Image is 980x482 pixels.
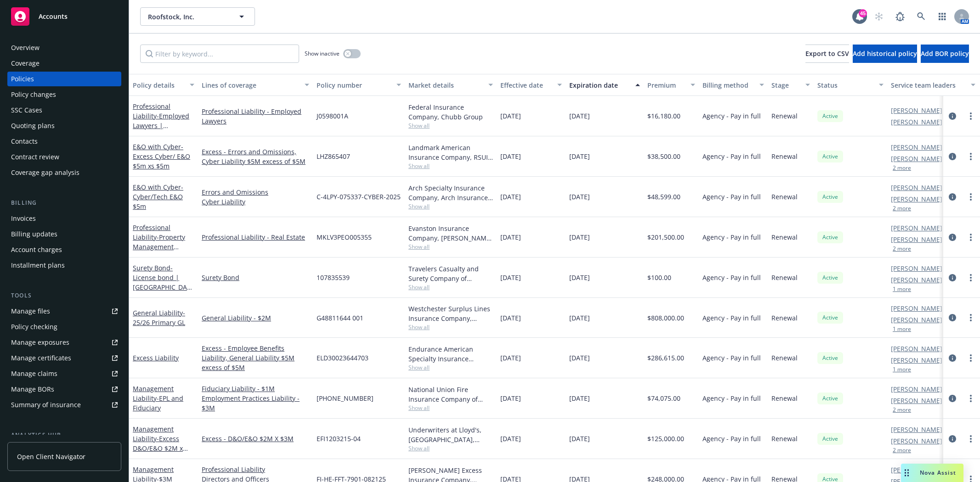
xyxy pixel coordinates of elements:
div: Endurance American Specialty Insurance Company, Sompo International, RT Specialty Insurance Servi... [408,344,493,364]
span: [DATE] [500,151,521,161]
a: Switch app [933,7,952,26]
span: [DATE] [500,353,521,363]
span: Agency - Pay in full [702,111,761,121]
span: $286,615.00 [647,353,684,363]
span: $16,180.00 [647,111,680,121]
a: [PERSON_NAME] [891,465,942,475]
span: MKLV3PEO005355 [317,232,372,242]
a: E&O with Cyber [133,183,183,211]
span: Active [821,314,839,322]
div: Billing updates [11,227,57,241]
span: Agency - Pay in full [702,313,761,323]
span: Active [821,152,839,161]
span: [DATE] [569,111,590,121]
div: Drag to move [901,464,912,482]
a: circleInformation [947,151,958,162]
span: Renewal [771,273,798,282]
a: [PERSON_NAME] [891,154,942,163]
a: [PERSON_NAME] [891,344,942,353]
a: more [965,433,976,444]
button: 1 more [893,326,911,332]
button: Export to CSV [805,45,849,63]
a: [PERSON_NAME] [891,315,942,325]
a: circleInformation [947,232,958,243]
span: $808,000.00 [647,313,684,323]
a: Billing updates [7,227,121,241]
div: Policy changes [11,87,56,102]
a: Manage claims [7,366,121,381]
span: [DATE] [569,313,590,323]
button: 1 more [893,367,911,372]
a: Professional Liability [133,223,185,270]
div: Lines of coverage [202,80,299,90]
span: Show all [408,202,493,210]
span: Show all [408,122,493,129]
button: 2 more [893,246,911,252]
a: Manage certificates [7,351,121,365]
button: Stage [768,74,814,96]
a: Excess Liability [133,353,179,362]
a: Overview [7,40,121,55]
span: Renewal [771,111,798,121]
a: [PERSON_NAME] [891,396,942,405]
a: [PERSON_NAME] [891,263,942,273]
span: Renewal [771,434,798,443]
span: Active [821,274,839,282]
span: $100.00 [647,273,671,282]
a: Fiduciary Liability - $1M [202,384,309,393]
button: 2 more [893,407,911,413]
a: Excess - D&O/E&O $2M X $3M [202,434,309,443]
a: [PERSON_NAME] [891,223,942,233]
span: Active [821,354,839,362]
a: [PERSON_NAME] [891,142,942,152]
span: Renewal [771,151,798,161]
div: Stage [771,80,800,90]
span: Show all [408,323,493,331]
a: Policy changes [7,87,121,102]
span: Show all [408,404,493,412]
div: Travelers Casualty and Surety Company of America, Travelers Insurance [408,264,493,283]
a: circleInformation [947,111,958,122]
span: [DATE] [500,111,521,121]
a: Policies [7,72,121,86]
span: - Property Management Professional Liability $5m [133,233,185,270]
a: Management Liability [133,425,183,462]
span: Agency - Pay in full [702,393,761,403]
div: Quoting plans [11,118,55,133]
button: Status [814,74,887,96]
span: Add historical policy [853,49,917,58]
span: Active [821,233,839,241]
a: Manage files [7,304,121,319]
button: Add historical policy [853,45,917,63]
a: Quoting plans [7,118,121,133]
span: Agency - Pay in full [702,273,761,282]
a: [PERSON_NAME] [891,436,942,446]
a: Professional Liability - Employed Lawyers [202,106,309,126]
span: Renewal [771,393,798,403]
a: Excess - Employee Benefits Liability, General Liability $5M excess of $5M [202,343,309,372]
div: Evanston Insurance Company, [PERSON_NAME] Insurance, RT Specialty Insurance Services, LLC (RSG Sp... [408,224,493,243]
a: [PERSON_NAME] [891,384,942,394]
div: Manage certificates [11,351,71,365]
span: [DATE] [500,434,521,443]
span: $38,500.00 [647,151,680,161]
a: more [965,312,976,323]
span: - Cyber/Tech E&O $5m [133,183,183,211]
a: Cyber Liability [202,197,309,207]
div: Billing [7,198,121,207]
span: EFI1203215-04 [317,434,361,443]
span: LHZ865407 [317,151,350,161]
button: Billing method [699,74,768,96]
div: Status [817,80,873,90]
a: Excess - Errors and Omissions, Cyber Liability $5M excess of $5M [202,147,309,166]
span: Add BOR policy [921,49,969,58]
a: Professional Liability - Real Estate [202,232,309,242]
span: Show all [408,243,493,251]
span: [DATE] [500,393,521,403]
a: [PERSON_NAME] [891,425,942,434]
a: Employment Practices Liability - $3M [202,393,309,413]
div: Westchester Surplus Lines Insurance Company, Chubb Group, RT Specialty Insurance Services, LLC (R... [408,304,493,323]
span: [DATE] [569,273,590,282]
div: Manage exposures [11,335,69,350]
div: Expiration date [569,80,630,90]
